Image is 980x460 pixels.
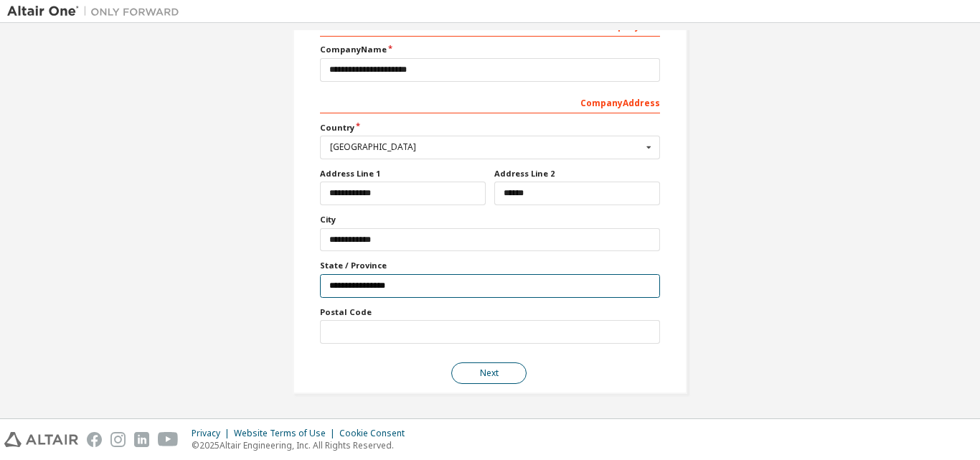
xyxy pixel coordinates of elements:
button: Next [451,362,527,384]
div: Website Terms of Use [234,428,339,439]
div: Cookie Consent [339,428,413,439]
label: Postal Code [320,306,660,318]
label: Address Line 2 [494,168,660,179]
div: Company Address [320,90,660,113]
label: City [320,214,660,225]
label: State / Province [320,260,660,271]
img: youtube.svg [158,432,179,447]
label: Country [320,122,660,133]
div: Privacy [192,428,234,439]
label: Address Line 1 [320,168,486,179]
label: Company Name [320,44,660,55]
img: Altair One [7,4,187,19]
img: altair_logo.svg [4,432,78,447]
div: [GEOGRAPHIC_DATA] [330,143,642,151]
img: instagram.svg [110,432,126,447]
img: facebook.svg [87,432,102,447]
img: linkedin.svg [134,432,149,447]
p: © 2025 Altair Engineering, Inc. All Rights Reserved. [192,439,413,451]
